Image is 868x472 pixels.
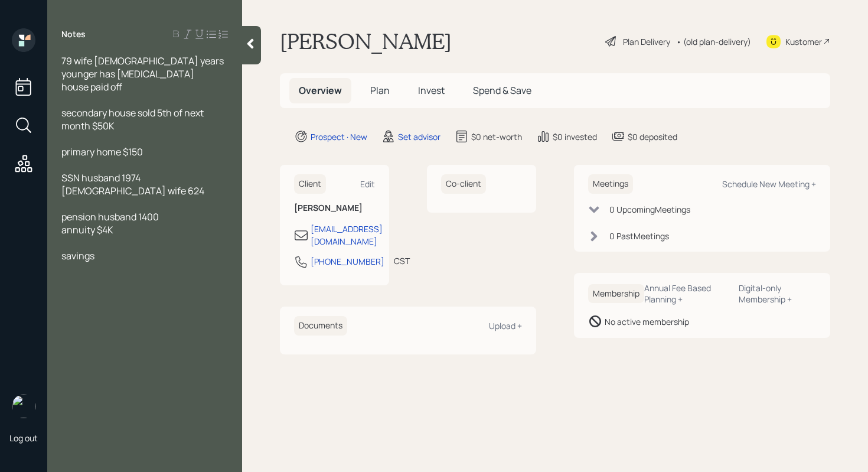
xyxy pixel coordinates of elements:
[370,84,390,97] span: Plan
[398,131,440,143] div: Set advisor
[609,203,690,216] div: 0 Upcoming Meeting s
[294,174,326,194] h6: Client
[61,210,159,223] span: pension husband 1400
[785,35,822,48] div: Kustomer
[588,284,644,304] h6: Membership
[722,178,816,190] div: Schedule New Meeting +
[739,282,816,305] div: Digital-only Membership +
[61,171,141,184] span: SSN husband 1974
[418,84,445,97] span: Invest
[360,178,375,190] div: Edit
[9,432,38,444] div: Log out
[628,131,677,143] div: $0 deposited
[61,184,204,197] span: [DEMOGRAPHIC_DATA] wife 624
[294,203,375,213] h6: [PERSON_NAME]
[441,174,486,194] h6: Co-client
[473,84,531,97] span: Spend & Save
[588,174,633,194] h6: Meetings
[61,80,122,93] span: house paid off
[61,106,205,132] span: secondary house sold 5th of next month $50K
[553,131,597,143] div: $0 invested
[61,249,94,262] span: savings
[311,131,367,143] div: Prospect · New
[61,223,113,236] span: annuity $4K
[489,320,522,331] div: Upload +
[280,28,452,54] h1: [PERSON_NAME]
[609,230,669,242] div: 0 Past Meeting s
[311,255,384,268] div: [PHONE_NUMBER]
[471,131,522,143] div: $0 net-worth
[61,28,86,40] label: Notes
[394,255,410,267] div: CST
[676,35,751,48] div: • (old plan-delivery)
[311,223,383,248] div: [EMAIL_ADDRESS][DOMAIN_NAME]
[623,35,670,48] div: Plan Delivery
[61,145,143,158] span: primary home $150
[299,84,342,97] span: Overview
[605,315,689,328] div: No active membership
[61,54,226,80] span: 79 wife [DEMOGRAPHIC_DATA] years younger has [MEDICAL_DATA]
[644,282,729,305] div: Annual Fee Based Planning +
[294,316,347,336] h6: Documents
[12,395,35,418] img: retirable_logo.png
